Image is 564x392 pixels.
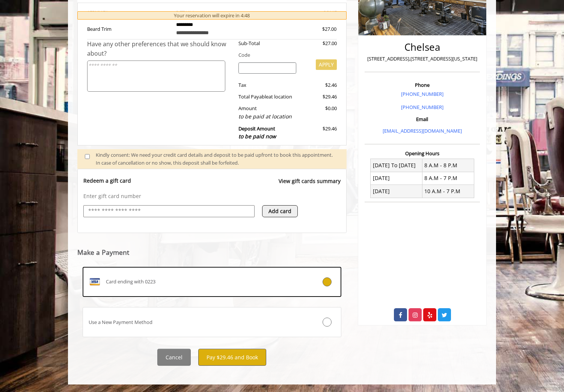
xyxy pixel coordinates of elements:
label: Use a New Payment Method [83,307,341,337]
p: Redeem a gift card [83,177,131,185]
th: SERVICE [87,9,170,17]
div: Your reservation will expire in 4:48 [77,11,347,20]
div: to be paid at location [238,112,297,121]
h3: Email [366,117,478,122]
td: [DATE] To [DATE] [371,159,422,172]
th: PRICE [253,9,337,17]
div: $27.00 [302,39,336,47]
td: [DATE] [371,172,422,185]
a: View gift cards summary [279,177,341,192]
a: [PHONE_NUMBER] [401,104,443,110]
td: Beard Trim [87,17,170,39]
td: 10 A.M - 7 P.M [422,185,474,198]
td: 8 A.M - 7 P.M [422,172,474,185]
div: $29.46 [302,125,336,141]
h3: Phone [366,82,478,88]
button: Pay $29.46 and Book [198,349,266,366]
div: Have any other preferences that we should know about? [87,39,233,59]
div: $0.00 [302,104,336,121]
span: to be paid now [238,133,276,140]
label: Make a Payment [77,249,129,256]
div: $2.46 [302,81,336,89]
span: S [106,9,108,16]
button: Cancel [157,349,191,366]
td: 8 A.M - 8 P.M [422,159,474,172]
div: Code [233,51,337,59]
div: $29.46 [302,93,336,101]
button: APPLY [316,59,337,70]
img: VISA [89,276,101,288]
div: Kindly consent: We need your credit card details and deposit to be paid upfront to book this appo... [96,151,339,167]
p: [STREET_ADDRESS],[STREET_ADDRESS][US_STATE] [366,55,478,63]
h3: Opening Hours [365,151,480,156]
div: $27.00 [295,25,336,33]
a: [EMAIL_ADDRESS][DOMAIN_NAME] [383,127,462,134]
h2: Chelsea [366,42,478,53]
b: Deposit Amount [238,125,276,140]
td: [DATE] [371,185,422,198]
p: Enter gift card number [83,192,341,200]
span: at location [268,93,292,100]
button: Add card [262,205,298,217]
th: DETAILS [170,9,254,17]
div: Tax [233,81,302,89]
span: Card ending with 0223 [106,278,155,286]
div: Sub-Total [233,39,302,47]
div: Total Payable [233,93,302,101]
a: [PHONE_NUMBER] [401,91,443,97]
div: Amount [233,104,302,121]
div: Use a New Payment Method [83,318,298,326]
